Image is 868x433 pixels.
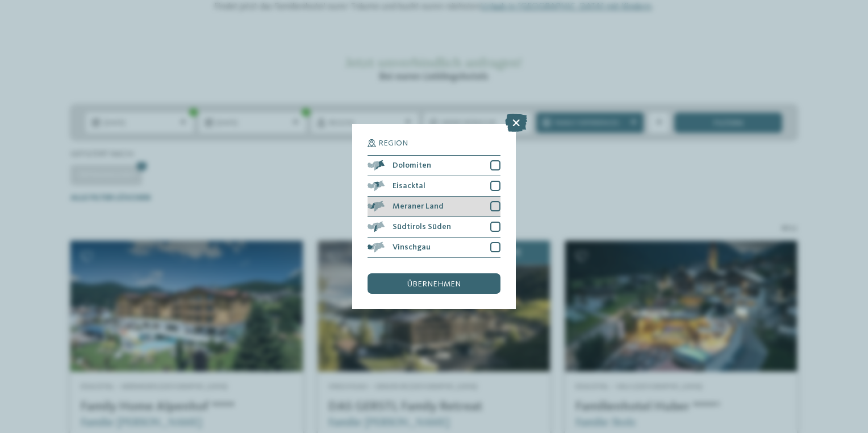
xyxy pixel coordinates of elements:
span: Region [378,139,408,147]
span: Südtirols Süden [393,223,451,231]
span: Eisacktal [393,182,425,190]
span: Vinschgau [393,243,431,251]
span: übernehmen [407,280,461,288]
span: Dolomiten [393,161,431,169]
span: Meraner Land [393,202,444,210]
